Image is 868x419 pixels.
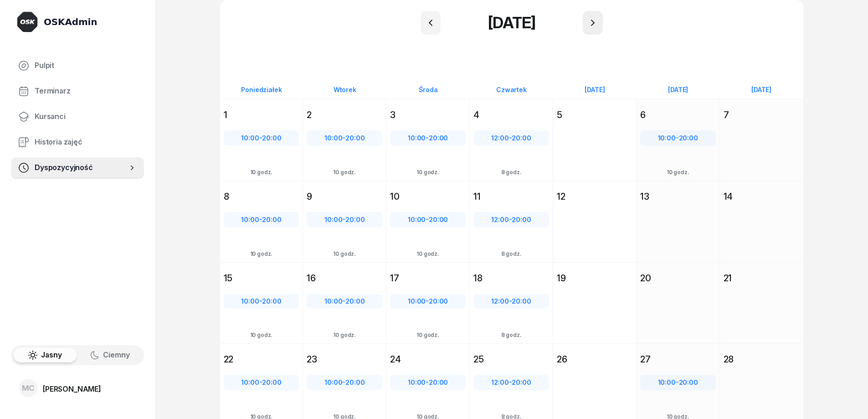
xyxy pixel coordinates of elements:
div: OSKAdmin [44,16,97,28]
div: 27 [640,353,716,366]
div: 22 [224,353,299,366]
img: logo-dark@2x.png [16,11,38,33]
div: [PERSON_NAME] [43,385,101,393]
button: Ciemny [78,348,141,362]
div: 17 [390,272,466,285]
span: Ciemny [103,349,130,361]
div: 14 [724,190,800,203]
button: Jasny [14,348,77,362]
span: Terminarz [35,85,137,97]
div: 16 [307,272,382,285]
div: 4 [473,109,549,121]
div: 6 [640,109,716,121]
span: Jasny [41,349,62,361]
div: 8 [224,190,299,203]
div: 28 [724,353,800,366]
div: 12 [557,190,632,203]
div: 5 [557,109,632,121]
a: Dyspozycyjność [11,157,144,179]
a: Kursanci [11,106,144,128]
a: Historia zajęć [11,131,144,153]
div: 7 [724,109,800,121]
div: 21 [724,272,800,285]
div: 1 [224,109,299,121]
a: Pulpit [11,55,144,77]
div: 3 [390,109,466,121]
div: 2 [307,109,382,121]
div: 9 [307,190,382,203]
div: 10 [390,190,466,203]
div: 20 [640,272,716,285]
div: 18 [473,272,549,285]
div: Wtorek [303,86,386,93]
div: 25 [473,353,549,366]
a: Terminarz [11,80,144,102]
div: 19 [557,272,632,285]
div: 23 [307,353,382,366]
span: Pulpit [35,60,137,72]
div: 15 [224,272,299,285]
h1: [DATE] [457,15,566,31]
div: 24 [390,353,466,366]
span: MC [22,384,35,392]
div: Czwartek [470,86,553,93]
span: Dyspozycyjność [35,162,128,174]
div: 26 [557,353,632,366]
div: Środa [386,86,470,93]
div: 13 [640,190,716,203]
div: Poniedziałek [220,86,303,93]
span: Historia zajęć [35,136,137,148]
div: [DATE] [637,86,720,93]
div: [DATE] [720,86,803,93]
span: Kursanci [35,111,137,123]
div: 11 [473,190,549,203]
div: [DATE] [553,86,637,93]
